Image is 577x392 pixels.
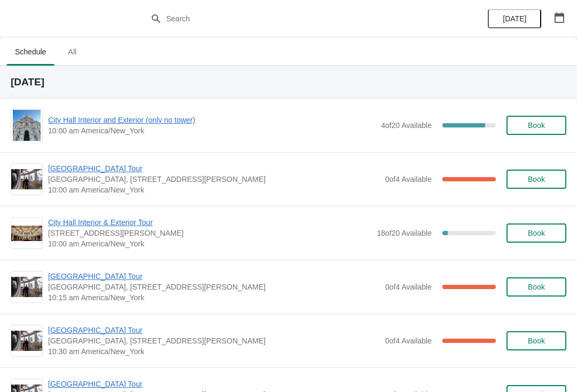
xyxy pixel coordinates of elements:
[48,238,371,249] span: 10:00 am America/New_York
[528,229,545,237] span: Book
[48,346,380,357] span: 10:30 am America/New_York
[528,337,545,345] span: Book
[48,379,380,389] span: [GEOGRAPHIC_DATA] Tour
[11,226,42,241] img: City Hall Interior & Exterior Tour | 1400 John F Kennedy Boulevard, Suite 121, Philadelphia, PA, ...
[503,14,526,23] span: [DATE]
[11,77,566,87] h2: [DATE]
[506,277,566,297] button: Book
[11,277,42,298] img: City Hall Tower Tour | City Hall Visitor Center, 1400 John F Kennedy Boulevard Suite 121, Philade...
[48,335,380,346] span: [GEOGRAPHIC_DATA], [STREET_ADDRESS][PERSON_NAME]
[528,175,545,183] span: Book
[6,42,54,61] span: Schedule
[506,223,566,243] button: Book
[13,110,41,141] img: City Hall Interior and Exterior (only no tower) | | 10:00 am America/New_York
[48,282,380,292] span: [GEOGRAPHIC_DATA], [STREET_ADDRESS][PERSON_NAME]
[381,121,432,130] span: 4 of 20 Available
[48,163,380,174] span: [GEOGRAPHIC_DATA] Tour
[48,174,380,185] span: [GEOGRAPHIC_DATA], [STREET_ADDRESS][PERSON_NAME]
[506,116,566,135] button: Book
[48,125,376,136] span: 10:00 am America/New_York
[506,331,566,350] button: Book
[385,337,432,345] span: 0 of 4 Available
[528,121,545,130] span: Book
[528,283,545,291] span: Book
[385,175,432,183] span: 0 of 4 Available
[488,9,541,28] button: [DATE]
[48,325,380,335] span: [GEOGRAPHIC_DATA] Tour
[59,42,85,61] span: All
[48,217,371,228] span: City Hall Interior & Exterior Tour
[48,271,380,282] span: [GEOGRAPHIC_DATA] Tour
[48,228,371,238] span: [STREET_ADDRESS][PERSON_NAME]
[11,169,42,190] img: City Hall Tower Tour | City Hall Visitor Center, 1400 John F Kennedy Boulevard Suite 121, Philade...
[48,292,380,303] span: 10:15 am America/New_York
[11,331,42,351] img: City Hall Tower Tour | City Hall Visitor Center, 1400 John F Kennedy Boulevard Suite 121, Philade...
[166,9,433,28] input: Search
[48,115,376,125] span: City Hall Interior and Exterior (only no tower)
[377,229,432,237] span: 18 of 20 Available
[48,185,380,195] span: 10:00 am America/New_York
[506,170,566,189] button: Book
[385,283,432,291] span: 0 of 4 Available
